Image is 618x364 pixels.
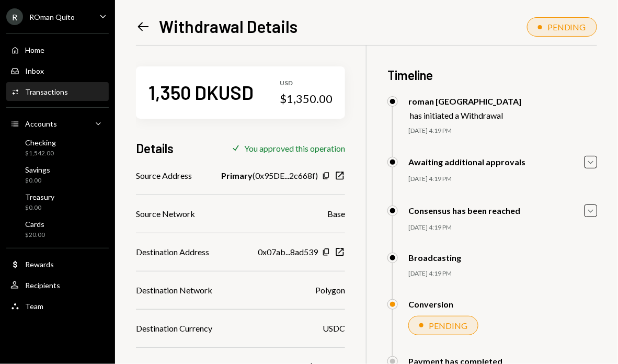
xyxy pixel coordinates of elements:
[6,82,109,101] a: Transactions
[29,13,75,21] div: ROman Quito
[408,175,597,184] div: [DATE] 4:19 PM
[6,297,109,315] a: Team
[6,114,109,133] a: Accounts
[6,276,109,294] a: Recipients
[25,220,45,229] div: Cards
[25,281,60,290] div: Recipients
[25,203,54,212] div: $0.00
[25,149,56,158] div: $1,542.00
[6,61,109,80] a: Inbox
[25,119,57,128] div: Accounts
[408,299,453,309] div: Conversion
[258,246,318,258] div: 0x07ab...8ad539
[136,284,212,297] div: Destination Network
[25,302,43,311] div: Team
[410,110,521,120] div: has initiated a Withdrawal
[429,321,467,331] div: PENDING
[25,66,44,75] div: Inbox
[148,81,254,104] div: 1,350 DKUSD
[6,189,109,214] a: Treasury$0.00
[408,127,597,135] div: [DATE] 4:19 PM
[408,96,521,106] div: roman [GEOGRAPHIC_DATA]
[136,208,195,220] div: Source Network
[244,143,345,153] div: You approved this operation
[547,22,586,32] div: PENDING
[25,231,45,240] div: $20.00
[315,284,345,297] div: Polygon
[327,208,345,220] div: Base
[6,8,23,25] div: R
[136,322,212,335] div: Destination Currency
[408,223,597,232] div: [DATE] 4:19 PM
[136,246,209,258] div: Destination Address
[408,253,461,263] div: Broadcasting
[387,66,597,84] h3: Timeline
[25,87,68,96] div: Transactions
[25,192,54,201] div: Treasury
[221,169,318,182] div: ( 0x95DE...2c668f )
[6,40,109,59] a: Home
[136,140,174,157] h3: Details
[280,79,333,88] div: USD
[6,162,109,187] a: Savings$0.00
[25,260,54,269] div: Rewards
[25,138,56,147] div: Checking
[25,165,50,174] div: Savings
[408,206,520,215] div: Consensus has been reached
[408,269,597,278] div: [DATE] 4:19 PM
[221,169,253,182] b: Primary
[280,92,333,106] div: $1,350.00
[6,135,109,160] a: Checking$1,542.00
[25,176,50,185] div: $0.00
[323,322,345,335] div: USDC
[25,45,44,54] div: Home
[6,217,109,242] a: Cards$20.00
[408,157,525,167] div: Awaiting additional approvals
[136,169,192,182] div: Source Address
[6,255,109,274] a: Rewards
[159,16,297,37] h1: Withdrawal Details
